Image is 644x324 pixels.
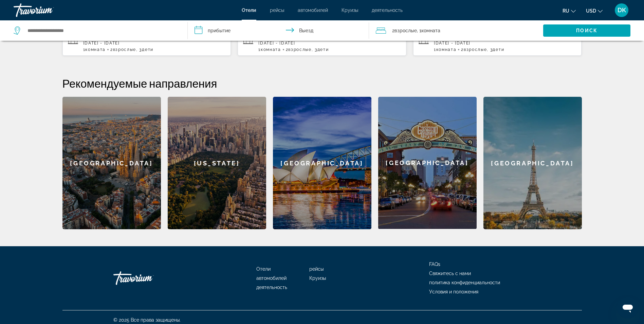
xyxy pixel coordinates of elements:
[429,289,478,294] a: Условия и положения
[493,47,504,52] span: Дети
[436,47,457,52] span: Комната
[429,280,500,285] a: политика конфиденциальности
[273,97,371,229] a: [GEOGRAPHIC_DATA]
[261,47,281,52] span: Комната
[136,47,153,52] span: , 3
[487,47,504,52] span: , 3
[417,26,440,35] span: , 1
[83,41,226,46] p: [DATE] - [DATE]
[563,8,569,14] span: ru
[543,24,630,37] button: Поиск
[372,7,403,13] a: деятельность
[256,275,287,281] a: автомобилей
[288,47,311,52] span: Взрослые
[83,47,106,52] span: 1
[62,76,582,90] h2: Рекомендуемые направления
[461,47,487,52] span: 2
[142,47,153,52] span: Дети
[392,26,417,35] span: 2
[369,20,543,41] button: Travelers: 2 adults, 0 children
[312,47,329,52] span: , 3
[378,97,477,229] a: [GEOGRAPHIC_DATA]
[62,97,161,229] a: [GEOGRAPHIC_DATA]
[429,262,440,267] a: FAQs
[256,266,271,272] a: Отели
[168,97,266,229] a: [US_STATE]
[309,266,324,272] a: рейсы
[617,297,639,319] iframe: Кнопка запуска окна обмена сообщениями
[618,7,626,14] span: DK
[434,41,576,46] p: [DATE] - [DATE]
[256,285,287,290] a: деятельность
[242,7,256,13] a: Отели
[258,47,281,52] span: 1
[394,28,417,33] span: Взрослые
[563,6,576,16] button: Change language
[270,7,284,13] a: рейсы
[113,47,136,52] span: Взрослые
[317,47,329,52] span: Дети
[378,97,477,229] div: [GEOGRAPHIC_DATA]
[342,7,358,13] a: Круизы
[586,8,596,14] span: USD
[298,7,328,13] a: автомобилей
[258,41,401,46] p: [DATE] - [DATE]
[113,317,181,323] span: © 2025 Все права защищены.
[421,28,440,33] span: Комната
[113,268,181,288] a: Travorium
[309,275,326,281] a: Круизы
[188,20,369,41] button: Check in and out dates
[483,97,582,229] a: [GEOGRAPHIC_DATA]
[429,271,471,276] a: Свяжитесь с нами
[613,3,630,17] button: User Menu
[464,47,487,52] span: Взрослые
[14,1,81,19] a: Travorium
[586,6,603,16] button: Change currency
[110,47,136,52] span: 2
[286,47,312,52] span: 2
[576,28,597,33] span: Поиск
[85,47,106,52] span: Комната
[434,47,456,52] span: 1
